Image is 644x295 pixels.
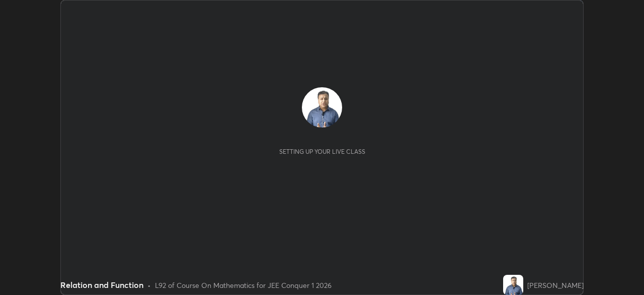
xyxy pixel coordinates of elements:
[147,280,151,290] div: •
[155,280,332,290] div: L92 of Course On Mathematics for JEE Conquer 1 2026
[279,148,365,155] div: Setting up your live class
[503,275,523,295] img: b46e901505a44cd682be6eef0f3141f9.jpg
[302,87,342,128] img: b46e901505a44cd682be6eef0f3141f9.jpg
[60,279,143,291] div: Relation and Function
[527,280,584,290] div: [PERSON_NAME]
